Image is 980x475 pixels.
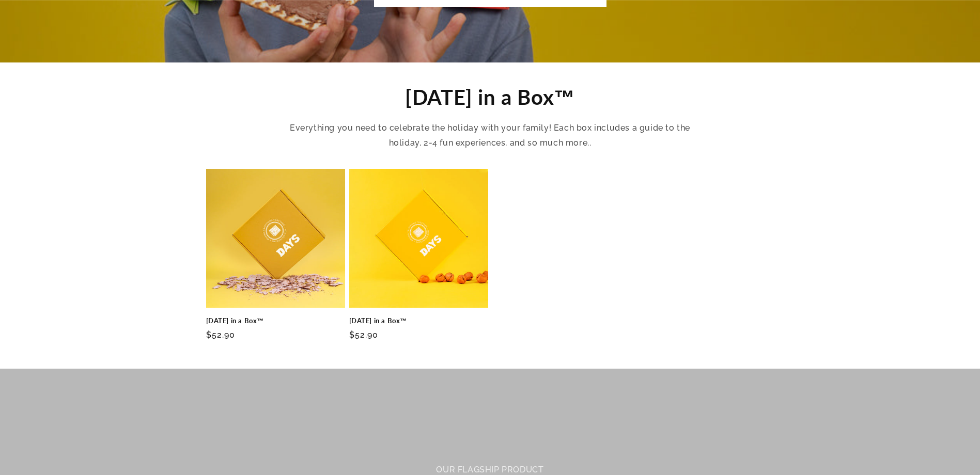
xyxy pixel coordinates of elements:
span: [DATE] in a Box™ [405,85,575,109]
ul: Slider [206,169,774,350]
p: Everything you need to celebrate the holiday with your family! Each box includes a guide to the h... [289,121,692,151]
a: [DATE] in a Box™ [206,316,345,325]
a: [DATE] in a Box™ [349,316,488,325]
